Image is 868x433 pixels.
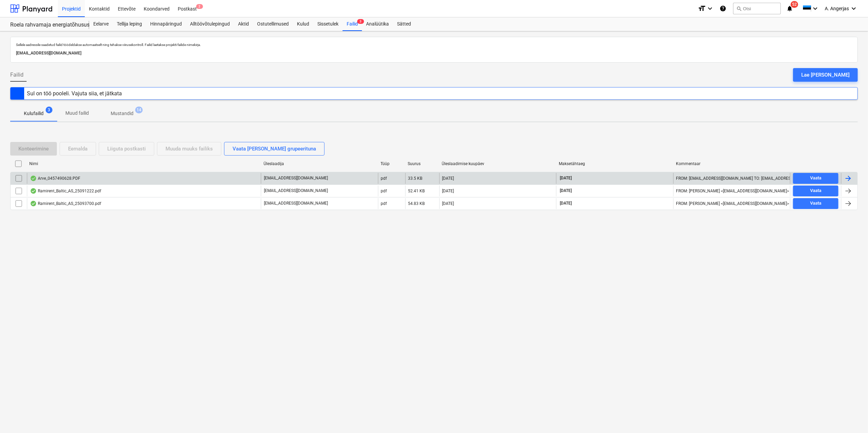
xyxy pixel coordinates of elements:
div: Sul on töö pooleli. Vajuta siia, et jätkata [27,90,122,97]
span: A. Angerjas [825,6,849,11]
div: pdf [381,176,387,181]
a: Eelarve [89,17,113,31]
span: [DATE] [559,201,572,206]
div: 54.83 KB [408,201,425,206]
button: Vaata [793,198,838,209]
a: Failid3 [343,17,362,31]
p: Mustandid [111,110,133,117]
a: Analüütika [362,17,393,31]
i: keyboard_arrow_down [850,4,858,13]
div: Nimi [29,161,258,166]
a: Aktid [234,17,253,31]
div: Tüüp [381,161,403,166]
p: [EMAIL_ADDRESS][DOMAIN_NAME] [16,50,852,57]
div: Failid [343,17,362,31]
p: [EMAIL_ADDRESS][DOMAIN_NAME] [264,175,328,181]
button: Lae [PERSON_NAME] [793,68,858,82]
div: Vaata [810,199,821,207]
div: Maksetähtaeg [559,161,670,166]
button: Otsi [733,3,781,14]
div: Lae [PERSON_NAME] [801,70,850,79]
div: Vaata [810,174,821,182]
a: Tellija leping [113,17,146,31]
span: search [736,6,742,11]
span: Failid [10,71,23,79]
a: Sätted [393,17,415,31]
a: Hinnapäringud [146,17,186,31]
p: Sellele aadressile saadetud failid töödeldakse automaatselt ning tehakse viirusekontroll. Failid ... [16,43,852,47]
p: Muud failid [65,110,89,117]
button: Vaata [PERSON_NAME] grupeerituna [224,142,325,156]
button: Vaata [793,173,838,184]
div: [DATE] [442,201,454,206]
i: keyboard_arrow_down [811,4,819,13]
div: Ramirent_Baltic_AS_25091222.pdf [30,188,101,194]
p: [EMAIL_ADDRESS][DOMAIN_NAME] [264,188,328,194]
div: Vaata [810,187,821,195]
div: [DATE] [442,176,454,181]
div: Andmed failist loetud [30,188,37,194]
div: Ramirent_Baltic_AS_25093700.pdf [30,201,101,206]
div: Üleslaadija [264,161,375,166]
span: 52 [791,1,798,8]
div: 33.5 KB [408,176,423,181]
a: Sissetulek [313,17,343,31]
span: 3 [357,19,364,24]
div: Arve_0457490628.PDF [30,176,80,181]
a: Ostutellimused [253,17,293,31]
div: Vaata [PERSON_NAME] grupeerituna [233,144,316,153]
button: Vaata [793,186,838,196]
i: keyboard_arrow_down [706,4,714,13]
div: 52.41 KB [408,189,425,193]
span: [DATE] [559,188,572,194]
a: Kulud [293,17,313,31]
div: Üleslaadimise kuupäev [442,161,554,166]
div: Suurus [408,161,437,166]
i: format_size [698,4,706,13]
span: 14 [135,107,143,113]
a: Alltöövõtulepingud [186,17,234,31]
div: Kommentaar [676,161,788,166]
i: Abikeskus [720,4,726,13]
p: [EMAIL_ADDRESS][DOMAIN_NAME] [264,201,328,206]
span: [DATE] [559,175,572,181]
div: pdf [381,189,387,193]
i: notifications [786,4,793,13]
div: pdf [381,201,387,206]
p: Kulufailid [24,110,44,117]
div: Roela rahvamaja energiatõhususe ehitustööd [ROELA] [10,21,81,29]
div: [DATE] [442,189,454,193]
span: 2 [196,4,203,9]
div: Andmed failist loetud [30,176,37,181]
span: 3 [46,107,52,113]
